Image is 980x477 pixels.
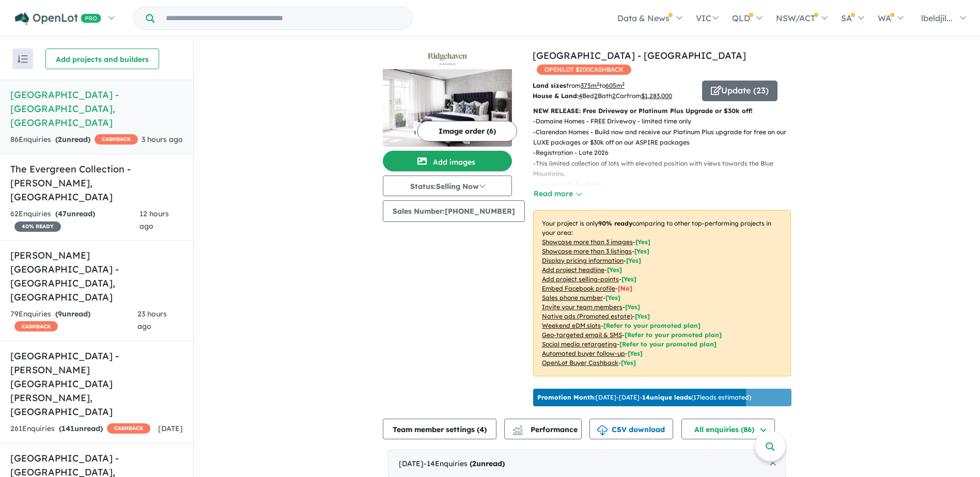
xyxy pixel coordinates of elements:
[622,81,625,87] sup: 2
[589,419,673,439] button: CSV download
[605,294,620,301] span: [ Yes ]
[10,88,183,130] h5: [GEOGRAPHIC_DATA] - [GEOGRAPHIC_DATA] , [GEOGRAPHIC_DATA]
[533,210,791,376] p: Your project is only comparing to other top-performing projects in your area: - - - - - - - - - -...
[581,82,599,89] u: 375 m
[383,200,525,222] button: Sales Number:[PHONE_NUMBER]
[55,209,95,218] strong: ( unread)
[542,359,618,367] u: OpenLot Buyer Cashback
[55,135,90,144] strong: ( unread)
[10,134,138,146] div: 86 Enquir ies
[383,419,496,439] button: Team member settings (4)
[542,284,615,292] u: Embed Facebook profile
[598,219,632,227] b: 90 % ready
[594,92,598,100] u: 2
[424,459,505,468] span: - 14 Enquir ies
[533,92,579,100] b: House & Land:
[383,49,512,147] a: Ridgehaven Estate - Elderslie LogoRidgehaven Estate - Elderslie
[10,208,139,233] div: 62 Enquir ies
[533,158,799,180] p: - This limited collection of lots with elevated position with views towards the Blue Mountains.
[625,303,640,311] span: [ Yes ]
[542,349,625,357] u: Automated buyer follow-up
[533,91,694,101] p: Bed Bath Car from
[635,238,650,246] span: [ Yes ]
[537,65,631,75] span: OPENLOT $ 200 CASHBACK
[18,55,28,63] img: sort.svg
[533,127,799,148] p: - Clarendon Homes - Build now and receive our Platinum Plus upgrade for free on our LUXE packages...
[533,188,582,200] button: Read more
[14,321,58,331] span: CASHBACK
[542,312,632,320] u: Native ads (Promoted estate)
[599,82,625,89] span: to
[514,425,578,434] span: Performance
[472,459,476,468] span: 2
[921,13,953,23] span: lbeldjil...
[15,12,101,25] img: Openlot PRO Logo White
[641,92,672,100] u: $ 1,283,000
[619,340,717,348] span: [Refer to your promoted plan]
[95,134,138,145] span: CASHBACK
[607,266,622,274] span: [ Yes ]
[158,424,183,433] span: [DATE]
[107,423,150,434] span: CASHBACK
[625,331,722,339] span: [Refer to your promoted plan]
[470,459,505,468] strong: ( unread)
[628,349,643,357] span: [Yes]
[542,340,617,348] u: Social media retargeting
[642,393,691,401] b: 14 unique leads
[605,82,625,89] u: 605 m
[635,312,650,320] span: [Yes]
[542,303,623,311] u: Invite your team members
[537,393,596,401] b: Promotion Month:
[579,92,582,100] u: 4
[618,284,632,292] span: [ No ]
[139,209,169,231] span: 12 hours ago
[137,309,167,331] span: 23 hours ago
[10,162,183,204] h5: The Evergreen Collection - [PERSON_NAME] , [GEOGRAPHIC_DATA]
[10,349,183,419] h5: [GEOGRAPHIC_DATA] - [PERSON_NAME][GEOGRAPHIC_DATA][PERSON_NAME] , [GEOGRAPHIC_DATA]
[612,92,616,100] u: 2
[504,419,582,439] button: Performance
[513,425,522,431] img: line-chart.svg
[479,425,484,434] span: 4
[512,428,523,435] img: bar-chart.svg
[533,106,791,116] p: NEW RELEASE: Free Driveway or Platinum Plus Upgrade or $30k off!
[383,151,512,171] button: Add images
[626,257,641,264] span: [ Yes ]
[542,322,601,329] u: Weekend eDM slots
[157,7,410,29] input: Try estate name, suburb, builder or developer
[383,176,512,196] button: Status:Selling Now
[542,266,604,274] u: Add project headline
[597,425,608,436] img: download icon
[14,221,61,232] span: 40 % READY
[59,424,103,433] strong: ( unread)
[542,331,622,339] u: Geo-targeted email & SMS
[10,423,150,435] div: 261 Enquir ies
[542,294,603,301] u: Sales phone number
[417,121,517,141] button: Image order (6)
[58,135,62,144] span: 2
[533,81,694,91] p: from
[537,393,751,402] p: [DATE] - [DATE] - ( 17 leads estimated)
[45,49,159,69] button: Add projects and builders
[533,82,566,89] b: Land sizes
[603,322,701,329] span: [Refer to your promoted plan]
[10,308,137,333] div: 79 Enquir ies
[542,257,624,264] u: Display pricing information
[621,359,636,367] span: [Yes]
[702,81,777,101] button: Update (23)
[55,309,90,319] strong: ( unread)
[58,209,67,218] span: 47
[634,247,649,255] span: [ Yes ]
[533,148,799,158] p: - Registration - Late 2026
[383,69,512,147] img: Ridgehaven Estate - Elderslie
[10,248,183,304] h5: [PERSON_NAME][GEOGRAPHIC_DATA] - [GEOGRAPHIC_DATA] , [GEOGRAPHIC_DATA]
[533,116,799,126] p: - Domaine Homes - FREE Driveway - limited time only
[142,135,183,144] span: 3 hours ago
[387,53,508,65] img: Ridgehaven Estate - Elderslie Logo
[621,275,636,283] span: [ Yes ]
[61,424,74,433] span: 141
[542,275,619,283] u: Add project selling-points
[533,180,799,190] p: - Limited Lots Available
[542,247,632,255] u: Showcase more than 3 listings
[533,50,746,61] a: [GEOGRAPHIC_DATA] - [GEOGRAPHIC_DATA]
